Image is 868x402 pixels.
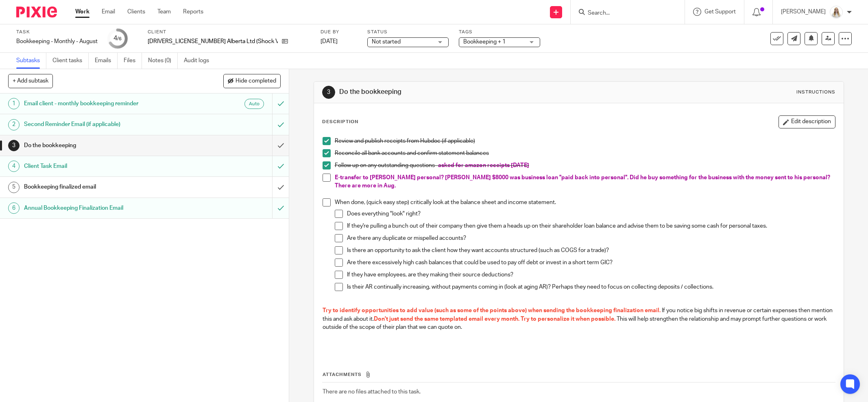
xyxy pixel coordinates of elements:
h1: Email client - monthly bookkeeping reminder [24,98,184,110]
h1: Client Task Email [24,160,184,172]
a: Emails [95,53,118,69]
p: If they have employees, are they making their source deductions? [347,271,835,279]
p: Are there excessively high cash balances that could be used to pay off debt or invest in a short ... [347,259,835,267]
h1: Annual Bookkeeping Finalization Email [24,202,184,214]
label: Client [148,29,310,35]
p: Is their AR continually increasing, without payments coming in (look at aging AR)? Perhaps they n... [347,283,835,291]
button: Edit description [779,115,835,128]
p: Is there an opportunity to ask the client how they want accounts structured (such as COGS for a t... [347,246,835,254]
a: Work [75,8,89,16]
span: Hide completed [236,78,276,85]
label: Due by [321,29,357,35]
span: [DATE] [321,39,338,44]
h1: Second Reminder Email (if applicable) [24,118,184,130]
p: [PERSON_NAME] [781,8,826,16]
p: [DRIVERS_LICENSE_NUMBER] Alberta Ltd (Shock Value Contracting Services) [148,37,278,46]
p: If they're pulling a bunch out of their company then give them a heads up on their shareholder lo... [347,222,835,230]
div: Instructions [796,89,835,96]
small: /6 [117,37,122,41]
h1: Bookkeeping finalized email [24,181,184,193]
span: Try to identify opportunities to add value (such as some of the points above) when sending the bo... [323,308,661,313]
input: Search [587,10,660,17]
span: There are no files attached to this task. [323,389,421,395]
a: Files [124,53,142,69]
a: Reports [183,8,203,16]
p: When done, (quick easy step) critically look at the balance sheet and income statement. [335,198,835,206]
div: 1 [8,98,20,109]
h1: Do the bookkeeping [24,139,184,152]
a: Clients [127,8,145,16]
a: Team [157,8,171,16]
div: 4 [113,34,122,43]
span: asked for amazon receipts [DATE] [438,163,529,168]
div: 2 [8,119,20,130]
label: Tags [459,29,540,35]
a: Subtasks [16,53,46,69]
span: Attachments [323,372,362,377]
a: Audit logs [184,53,215,69]
label: Task [16,29,98,35]
span: Don't just send the same templated email every month. Try to personalize it when possible. [374,316,615,322]
span: E-transfer to [PERSON_NAME] personal? [PERSON_NAME] $8000 was business loan "paid back into perso... [335,175,831,189]
div: 6 [8,202,20,214]
p: If you notice big shifts in revenue or certain expenses then mention this and ask about it. This ... [323,306,835,331]
button: + Add subtask [8,74,53,88]
span: Bookkeeping + 1 [463,39,506,45]
a: Notes (0) [148,53,178,69]
p: Are there any duplicate or mispelled accounts? [347,234,835,242]
div: 5 [8,182,20,193]
div: Bookkeeping - Monthly - August [16,37,98,46]
span: Get Support [704,9,736,15]
img: Pixie [16,7,57,17]
button: Hide completed [223,74,281,88]
img: Headshot%2011-2024%20white%20background%20square%202.JPG [830,6,843,19]
a: Client tasks [52,53,89,69]
p: Reconcile all bank accounts and confirm statement balances [335,149,835,157]
div: 4 [8,161,20,172]
h1: Do the bookkeeping [339,88,596,96]
div: 3 [322,86,335,99]
p: Description [322,119,358,125]
p: Review and publish receipts from Hubdoc (if applicable) [335,137,835,145]
div: 3 [8,140,20,151]
p: Does everything "look" right? [347,210,835,218]
a: Email [102,8,115,16]
div: Auto [244,99,264,109]
p: Follow up on any outstanding questions - [335,161,835,169]
label: Status [367,29,449,35]
span: Not started [372,39,401,45]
